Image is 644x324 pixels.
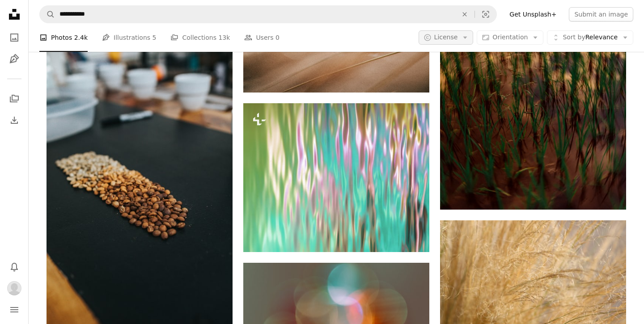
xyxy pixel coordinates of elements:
button: Menu [5,301,23,319]
img: Avatar of user Andrés Ardila [7,281,21,295]
a: Users 0 [244,23,280,52]
button: Profile [5,279,23,297]
span: 0 [275,33,280,42]
button: Orientation [477,30,543,45]
button: Sort byRelevance [547,30,633,45]
a: Home — Unsplash [5,5,23,25]
button: Clear [455,6,475,23]
form: Find visuals sitewide [39,5,497,23]
span: Relevance [563,33,618,42]
a: brown coffee beans on black table [47,186,233,194]
span: Orientation [492,34,528,41]
a: Illustrations [5,50,23,68]
a: Get Unsplash+ [504,7,562,21]
a: green leafed plant [440,66,626,74]
span: Sort by [563,34,585,41]
a: a blurry image of trees in the background [243,173,429,181]
img: a blurry image of trees in the background [243,103,429,252]
a: Collections [5,90,23,108]
a: a close up of a bunch of dry grass [440,278,626,286]
a: Collections 13k [170,23,230,52]
span: 5 [153,33,157,42]
a: Download History [5,111,23,129]
button: Visual search [475,6,496,23]
span: License [434,34,458,41]
button: License [419,30,474,45]
button: Notifications [5,258,23,276]
button: Search Unsplash [40,6,55,23]
span: 13k [218,33,230,42]
a: Illustrations 5 [102,23,156,52]
a: Photos [5,29,23,46]
button: Submit an image [569,7,633,21]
